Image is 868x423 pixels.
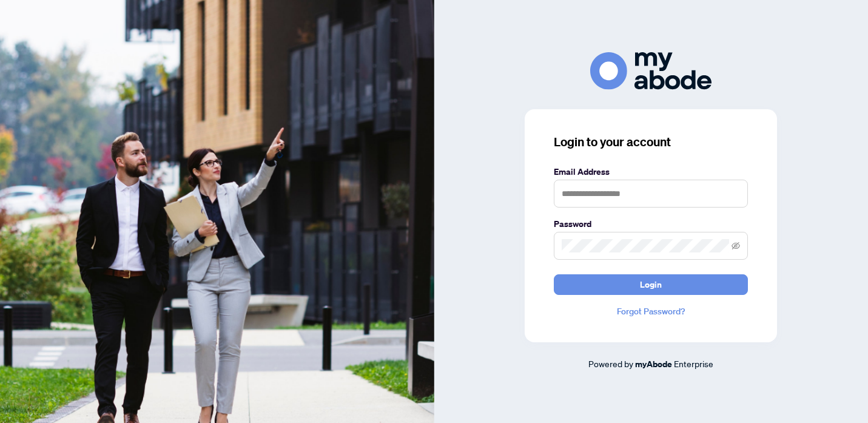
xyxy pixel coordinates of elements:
a: myAbode [635,357,672,371]
h3: Login to your account [554,134,748,151]
span: Enterprise [674,358,713,369]
img: ma-logo [590,52,712,89]
span: eye-invisible [732,242,740,250]
button: Login [554,274,748,295]
a: Forgot Password? [554,305,748,318]
span: Login [640,275,662,294]
label: Password [554,217,748,231]
label: Email Address [554,165,748,178]
span: Powered by [588,358,633,369]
